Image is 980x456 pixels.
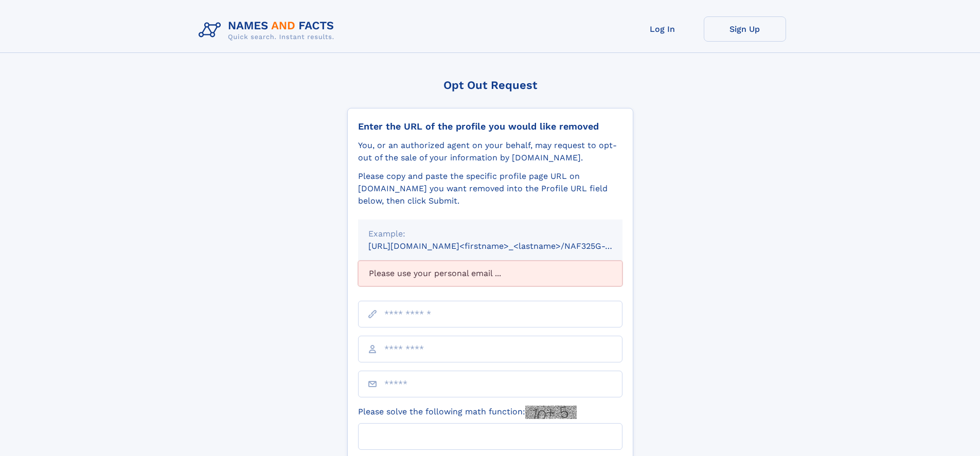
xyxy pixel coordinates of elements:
a: Sign Up [704,16,786,42]
div: Opt Out Request [347,79,633,92]
img: Logo Names and Facts [194,16,343,44]
div: Please use your personal email ... [358,261,622,286]
div: Please copy and paste the specific profile page URL on [DOMAIN_NAME] you want removed into the Pr... [358,170,622,207]
label: Please solve the following math function: [358,406,577,419]
small: [URL][DOMAIN_NAME]<firstname>_<lastname>/NAF325G-xxxxxxxx [368,241,642,251]
div: You, or an authorized agent on your behalf, may request to opt-out of the sale of your informatio... [358,139,622,164]
div: Enter the URL of the profile you would like removed [358,121,622,132]
a: Log In [621,16,704,42]
div: Example: [368,228,612,240]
